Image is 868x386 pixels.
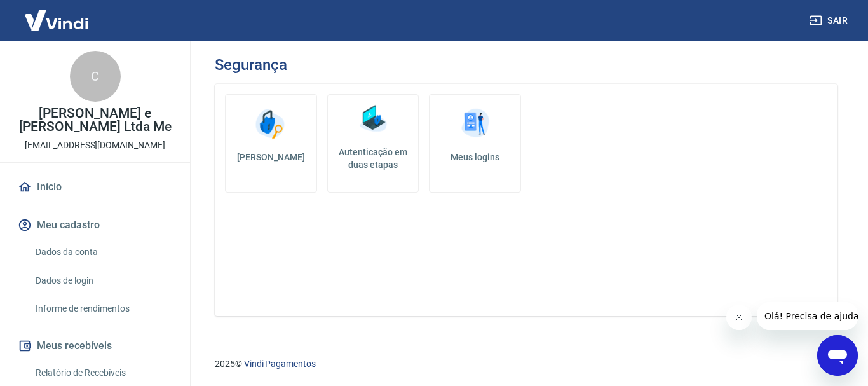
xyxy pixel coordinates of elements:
[817,335,858,376] iframe: Botão para abrir a janela de mensagens
[25,139,165,152] p: [EMAIL_ADDRESS][DOMAIN_NAME]
[15,1,98,39] img: Vindi
[31,360,175,386] a: Relatório de Recebíveis
[236,151,306,163] h5: [PERSON_NAME]
[807,9,853,32] button: Sair
[225,94,317,193] a: [PERSON_NAME]
[15,332,175,360] button: Meus recebíveis
[726,305,752,330] iframe: Fechar mensagem
[440,151,510,163] h5: Meus logins
[456,105,494,143] img: Meus logins
[15,211,175,239] button: Meu cadastro
[757,302,858,330] iframe: Mensagem da empresa
[31,239,175,265] a: Dados da conta
[215,357,837,371] p: 2025 ©
[70,51,121,102] div: C
[244,359,316,369] a: Vindi Pagamentos
[10,107,180,134] p: [PERSON_NAME] e [PERSON_NAME] Ltda Me
[327,94,419,193] a: Autenticação em duas etapas
[31,296,175,322] a: Informe de rendimentos
[15,173,175,201] a: Início
[429,94,521,193] a: Meus logins
[8,9,107,19] span: Olá! Precisa de ajuda?
[252,105,290,143] img: Alterar senha
[333,146,414,171] h5: Autenticação em duas etapas
[354,100,392,138] img: Autenticação em duas etapas
[31,268,175,294] a: Dados de login
[215,56,287,74] h3: Segurança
